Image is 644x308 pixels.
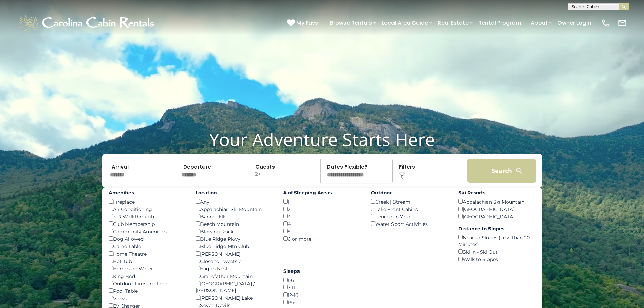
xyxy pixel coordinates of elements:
img: mail-regular-white.png [618,18,627,28]
div: Water Sport Activities [371,220,448,228]
a: Local Area Guide [378,17,431,29]
h1: Your Adventure Starts Here [5,129,639,150]
div: 12-16 [283,291,361,299]
div: [GEOGRAPHIC_DATA] [458,205,536,213]
div: 4 [283,220,361,228]
label: Amenities [109,189,186,196]
div: 7-11 [283,284,361,291]
div: Eagles Nest [196,265,273,272]
div: Dog Allowed [109,235,186,242]
div: 3-D Walkthrough [109,213,186,220]
img: filter--v1.png [399,172,406,179]
a: Real Estate [434,17,472,29]
div: 1 [283,198,361,205]
div: Near to Slopes (Less than 20 Minutes) [458,234,536,248]
div: 16+ [283,299,361,306]
div: Air Conditioning [109,205,186,213]
div: Home Theatre [109,250,186,257]
div: Pool Table [109,287,186,294]
div: Outdoor Fire/Fire Table [109,280,186,287]
div: Lake Front Cabins [371,205,448,213]
div: Homes on Water [109,265,186,272]
div: [GEOGRAPHIC_DATA] [458,213,536,220]
div: Banner Elk [196,213,273,220]
div: Grandfather Mountain [196,272,273,280]
a: Owner Login [554,17,594,29]
div: Community Amenities [109,228,186,235]
div: [GEOGRAPHIC_DATA] / [PERSON_NAME] [196,280,273,294]
button: Search [467,159,537,183]
div: Views [109,294,186,302]
div: Any [196,198,273,205]
label: Distance to Slopes [458,225,536,232]
div: Fenced-In Yard [371,213,448,220]
label: Ski Resorts [458,189,536,196]
div: Ski In - Ski Out [458,248,536,255]
span: My Favs [296,19,318,27]
label: Sleeps [283,268,361,275]
label: # of Sleeping Areas [283,189,361,196]
div: Blue Ridge Mtn Club [196,242,273,250]
div: Walk to Slopes [458,255,536,263]
div: Close to Tweetsie [196,257,273,265]
a: Browse Rentals [327,17,375,29]
div: Blowing Rock [196,228,273,235]
div: Blue Ridge Pkwy [196,235,273,242]
a: About [527,17,551,29]
label: Outdoor [371,189,448,196]
div: Fireplace [109,198,186,205]
div: [PERSON_NAME] Lake [196,294,273,301]
div: [PERSON_NAME] [196,250,273,257]
div: Creek | Stream [371,198,448,205]
label: Location [196,189,273,196]
img: phone-regular-white.png [601,18,611,28]
a: My Favs [287,19,320,27]
img: White-1-1-2.png [17,13,157,33]
div: Game Table [109,242,186,250]
div: Beech Mountain [196,220,273,228]
div: 3 [283,213,361,220]
img: search-regular-white.png [515,167,523,175]
p: 2+ [251,159,321,183]
div: 6 or more [283,235,361,242]
div: Appalachian Ski Mountain [458,198,536,205]
a: Rental Program [475,17,524,29]
div: King Bed [109,272,186,280]
div: Appalachian Ski Mountain [196,205,273,213]
div: Club Membership [109,220,186,228]
div: 1-6 [283,276,361,284]
div: Hot Tub [109,257,186,265]
div: 2 [283,205,361,213]
div: 5 [283,228,361,235]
